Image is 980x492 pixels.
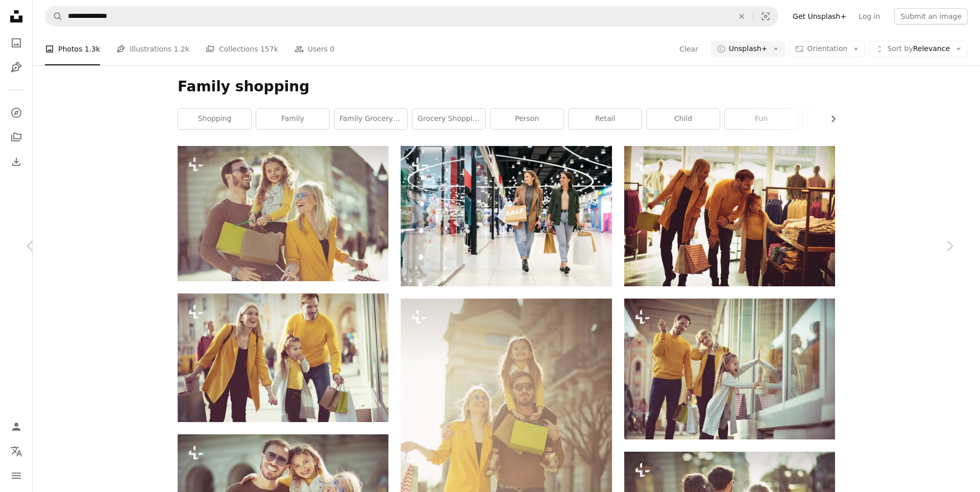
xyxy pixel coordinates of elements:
[178,109,251,129] a: shopping
[569,109,642,129] a: retail
[330,43,334,55] span: 0
[260,43,278,55] span: 157k
[6,465,27,486] button: Menu
[6,103,27,123] a: Explore
[647,109,720,129] a: child
[807,44,847,53] span: Orientation
[295,33,335,65] a: Users 0
[178,353,388,362] a: Dress for me. Family shopping in the city.
[174,43,189,55] span: 1.2k
[6,441,27,461] button: Language
[178,78,835,96] h1: Family shopping
[491,109,563,129] a: person
[789,41,865,57] button: Orientation
[919,197,980,295] a: Next
[894,8,968,24] button: Submit an image
[401,146,611,286] img: Happy attractive girls in casual outfits walking over mall and enjoying shopping together
[45,6,778,27] form: Find visuals sitewide
[178,293,388,422] img: Dress for me. Family shopping in the city.
[711,41,786,57] button: Unsplash+
[178,146,388,281] img: Weekend and shopping. Family in the city.
[178,209,388,218] a: Weekend and shopping. Family in the city.
[624,146,835,286] img: Beautiful material. Family in the shopping store.
[334,109,407,129] a: family grocery shopping
[803,109,876,129] a: grey
[869,41,968,57] button: Sort byRelevance
[256,109,329,129] a: family
[730,7,753,26] button: Clear
[6,33,27,53] a: Photos
[753,7,778,26] button: Visual search
[852,8,886,24] a: Log in
[45,7,63,26] button: Search Unsplash
[6,152,27,172] a: Download History
[679,41,699,57] button: Clear
[824,109,835,129] button: scroll list to the right
[401,456,611,465] a: Ready for shopping day. Family shopping in the city.
[787,8,852,24] a: Get Unsplash+
[624,364,835,373] a: Please buying me this dress. Family shopping in the city.
[887,44,913,53] span: Sort by
[206,33,278,65] a: Collections 157k
[6,57,27,78] a: Illustrations
[725,109,798,129] a: fun
[6,416,27,437] a: Log in / Sign up
[624,211,835,220] a: Beautiful material. Family in the shopping store.
[729,44,768,54] span: Unsplash+
[116,33,189,65] a: Illustrations 1.2k
[887,44,950,54] span: Relevance
[624,299,835,439] img: Please buying me this dress. Family shopping in the city.
[412,109,485,129] a: grocery shopping
[401,211,611,220] a: Happy attractive girls in casual outfits walking over mall and enjoying shopping together
[6,127,27,147] a: Collections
